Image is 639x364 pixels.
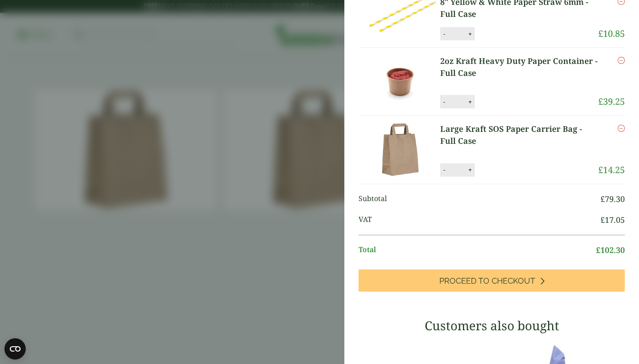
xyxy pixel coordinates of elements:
[359,244,596,256] span: Total
[598,95,603,107] span: £
[359,269,625,292] a: Proceed to Checkout
[465,98,474,106] button: +
[598,95,625,107] bdi: 39.25
[465,166,474,174] button: +
[440,123,598,147] a: Large Kraft SOS Paper Carrier Bag - Full Case
[596,245,625,255] bdi: 102.30
[600,194,605,204] span: £
[600,194,625,204] bdi: 79.30
[598,28,603,40] span: £
[598,164,603,176] span: £
[4,338,26,360] button: Open CMP widget
[598,28,625,40] bdi: 10.85
[600,214,605,225] span: £
[441,98,448,106] button: -
[439,276,535,286] span: Proceed to Checkout
[359,318,625,333] h3: Customers also bought
[596,245,600,255] span: £
[441,30,448,38] button: -
[465,30,474,38] button: +
[440,55,598,79] a: 2oz Kraft Heavy Duty Paper Container - Full Case
[598,164,625,176] bdi: 14.25
[359,214,600,226] span: VAT
[600,214,625,225] bdi: 17.05
[618,123,625,134] a: Remove this item
[359,193,600,205] span: Subtotal
[360,123,440,176] img: Large Kraft SOS Paper Carrier Bag-Full Case-0
[618,55,625,66] a: Remove this item
[441,166,448,174] button: -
